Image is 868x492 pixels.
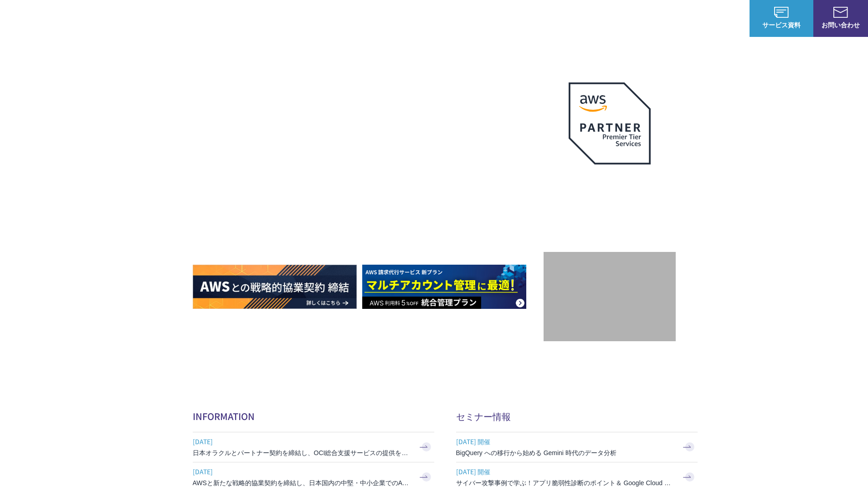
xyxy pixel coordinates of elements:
[193,462,434,492] a: [DATE] AWSと新たな戦略的協業契約を締結し、日本国内の中堅・中小企業でのAWS活用を加速
[774,7,789,18] img: AWS総合支援サービス C-Chorus サービス資料
[193,265,357,309] img: AWSとの戦略的協業契約 締結
[715,14,740,23] a: ログイン
[750,20,813,30] span: サービス資料
[456,462,698,492] a: [DATE] 開催 サイバー攻撃事例で学ぶ！アプリ脆弱性診断のポイント＆ Google Cloud セキュリティ対策
[618,14,644,23] a: 導入事例
[833,7,848,18] img: お問い合わせ
[193,150,544,237] h1: AWS ジャーニーの 成功を実現
[434,14,456,23] p: 強み
[193,465,411,478] span: [DATE]
[193,448,411,457] h3: 日本オラクルとパートナー契約を締結し、OCI総合支援サービスの提供を開始
[193,478,411,487] h3: AWSと新たな戦略的協業契約を締結し、日本国内の中堅・中小企業でのAWS活用を加速
[558,175,662,210] p: 最上位プレミアティア サービスパートナー
[193,101,544,141] p: AWSの導入からコスト削減、 構成・運用の最適化からデータ活用まで 規模や業種業態を問わない マネージドサービスで
[562,266,657,332] img: 契約件数
[662,14,697,23] p: ナレッジ
[456,478,675,487] h3: サイバー攻撃事例で学ぶ！アプリ脆弱性診断のポイント＆ Google Cloud セキュリティ対策
[527,14,600,23] p: 業種別ソリューション
[14,7,171,29] a: AWS総合支援サービス C-Chorus NHN テコラスAWS総合支援サービス
[456,410,698,423] h2: セミナー情報
[813,20,868,30] span: お問い合わせ
[193,432,434,462] a: [DATE] 日本オラクルとパートナー契約を締結し、OCI総合支援サービスの提供を開始
[193,435,411,448] span: [DATE]
[105,9,171,28] span: NHN テコラス AWS総合支援サービス
[193,410,434,423] h2: INFORMATION
[456,432,698,462] a: [DATE] 開催 BigQuery への移行から始める Gemini 時代のデータ分析
[474,14,509,23] p: サービス
[456,448,675,457] h3: BigQuery への移行から始める Gemini 時代のデータ分析
[456,465,675,478] span: [DATE] 開催
[456,435,675,448] span: [DATE] 開催
[362,265,526,309] img: AWS請求代行サービス 統合管理プラン
[599,175,620,189] em: AWS
[569,82,651,164] img: AWSプレミアティアサービスパートナー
